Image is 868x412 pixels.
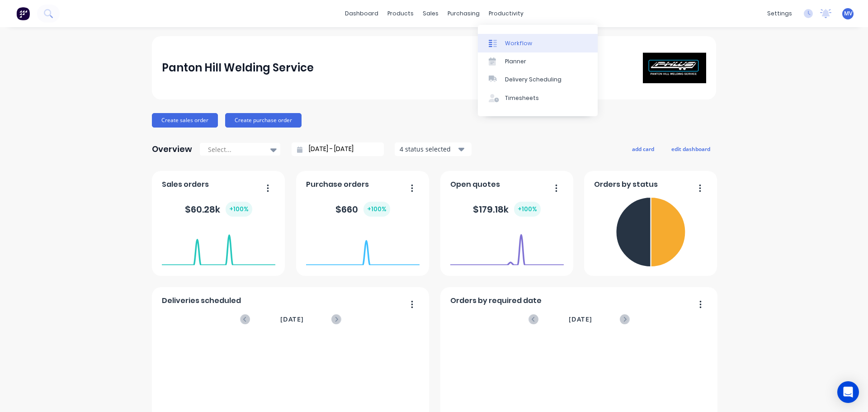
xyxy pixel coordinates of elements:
[505,76,561,84] div: Delivery Scheduling
[473,202,541,217] div: $ 179.18k
[335,202,390,217] div: $ 660
[665,143,716,155] button: edit dashboard
[569,314,592,324] span: [DATE]
[162,179,209,190] span: Sales orders
[152,140,192,158] div: Overview
[162,59,314,77] div: Panton Hill Welding Service
[450,179,500,190] span: Open quotes
[505,39,532,47] div: Workflow
[395,142,472,156] button: 4 status selected
[844,9,852,18] span: MV
[478,89,598,107] a: Timesheets
[478,71,598,89] a: Delivery Scheduling
[383,7,418,20] div: products
[363,202,390,217] div: + 100 %
[478,52,598,71] a: Planner
[478,34,598,52] a: Workflow
[837,381,859,403] div: Open Intercom Messenger
[340,7,383,20] a: dashboard
[763,7,797,20] div: settings
[626,143,660,155] button: add card
[280,314,304,324] span: [DATE]
[152,113,218,128] button: Create sales order
[514,202,541,217] div: + 100 %
[594,179,658,190] span: Orders by status
[400,144,457,154] div: 4 status selected
[643,52,706,84] img: Panton Hill Welding Service
[185,202,252,217] div: $ 60.28k
[225,113,302,128] button: Create purchase order
[162,295,241,306] span: Deliveries scheduled
[484,7,528,20] div: productivity
[505,94,539,102] div: Timesheets
[226,202,252,217] div: + 100 %
[16,7,30,20] img: Factory
[505,57,526,66] div: Planner
[306,179,369,190] span: Purchase orders
[443,7,484,20] div: purchasing
[418,7,443,20] div: sales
